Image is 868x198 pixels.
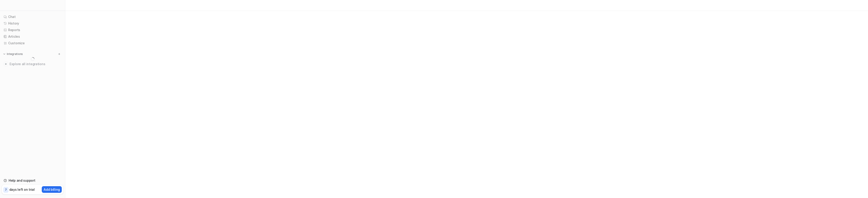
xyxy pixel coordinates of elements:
a: Customize [2,40,63,46]
a: Help and support [2,177,63,184]
a: Explore all integrations [2,61,63,67]
button: Add billing [42,186,62,193]
a: Reports [2,27,63,33]
span: Explore all integrations [10,60,62,68]
a: Articles [2,33,63,40]
a: History [2,20,63,27]
img: menu_add.svg [58,52,61,56]
p: Integrations [7,52,23,56]
p: days left on trial [9,187,35,192]
p: Add billing [44,187,60,192]
p: 7 [5,188,7,192]
button: Integrations [2,52,24,56]
img: expand menu [3,52,6,56]
img: explore all integrations [4,62,8,66]
a: Chat [2,14,63,20]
